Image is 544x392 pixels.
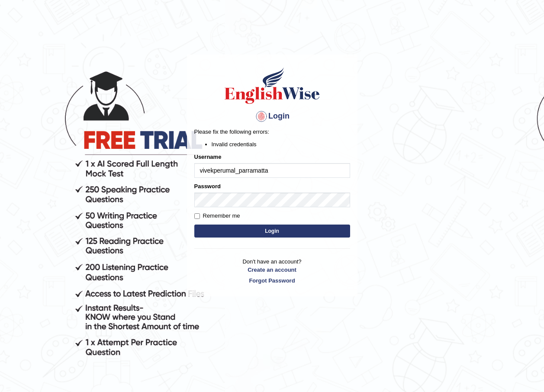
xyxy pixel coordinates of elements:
label: Remember me [194,212,240,220]
a: Forgot Password [194,276,350,285]
p: Please fix the following errors: [194,128,350,136]
p: Don't have an account? [194,257,350,284]
img: Logo of English Wise sign in for intelligent practice with AI [223,66,322,105]
label: Password [194,182,221,190]
button: Login [194,225,350,238]
input: Remember me [194,213,200,219]
h4: Login [194,109,350,123]
li: Invalid credentials [212,140,350,148]
a: Create an account [194,266,350,274]
label: Username [194,153,222,161]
